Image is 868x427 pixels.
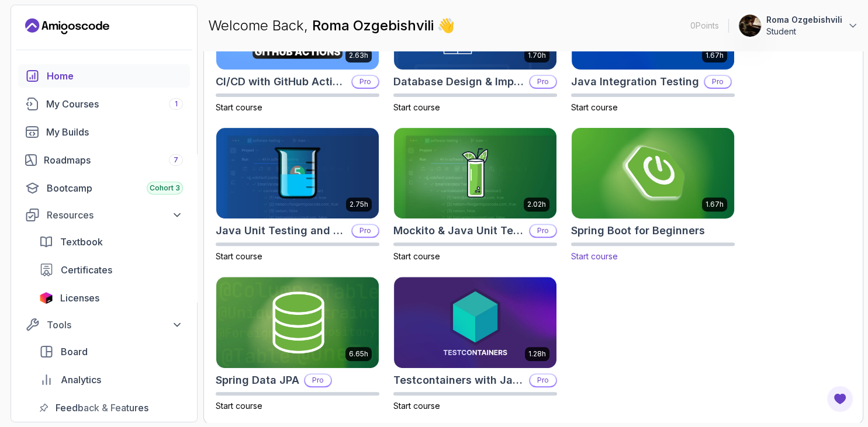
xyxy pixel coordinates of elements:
span: Start course [393,102,440,112]
h2: Database Design & Implementation [393,74,524,90]
span: 7 [174,155,178,165]
p: Pro [530,76,556,88]
img: user profile image [739,15,761,37]
a: certificates [32,258,190,282]
p: 1.67h [706,51,724,60]
p: 6.65h [349,349,368,359]
p: Pro [530,225,556,237]
span: Analytics [61,373,101,387]
a: Spring Data JPA card6.65hSpring Data JPAProStart course [216,276,379,412]
div: My Courses [46,97,183,111]
a: bootcamp [18,176,190,200]
span: Roma Ozgebishvili [312,17,437,34]
a: courses [18,92,190,116]
div: Tools [47,318,183,332]
p: Pro [705,76,731,88]
span: Start course [393,251,440,261]
a: Spring Boot for Beginners card1.67hSpring Boot for BeginnersStart course [571,127,735,263]
img: Java Unit Testing and TDD card [216,128,379,219]
span: Feedback & Features [56,401,148,415]
span: Start course [393,401,440,411]
span: Start course [216,102,262,112]
p: Pro [530,374,556,386]
img: Mockito & Java Unit Testing card [394,128,556,219]
button: Open Feedback Button [826,385,854,413]
div: Resources [47,208,183,222]
img: Spring Boot for Beginners card [568,126,738,221]
h2: Mockito & Java Unit Testing [393,223,524,239]
button: Tools [18,314,190,335]
a: Landing page [25,17,109,36]
h2: Java Integration Testing [571,74,699,90]
span: Start course [571,251,618,261]
span: Start course [571,102,618,112]
a: analytics [32,368,190,391]
h2: Spring Data JPA [216,372,299,388]
p: Pro [352,225,378,237]
h2: Testcontainers with Java [393,372,524,388]
a: roadmaps [18,148,190,172]
p: 2.75h [350,200,368,209]
span: Certificates [61,263,112,277]
img: Testcontainers with Java card [394,277,556,368]
p: Welcome Back, [208,16,455,35]
a: builds [18,120,190,144]
p: 2.63h [349,51,368,60]
button: user profile imageRoma OzgebishviliStudent [738,14,859,37]
span: Start course [216,251,262,261]
img: jetbrains icon [39,292,53,304]
p: Student [766,26,842,37]
span: Board [61,345,88,359]
div: Roadmaps [44,153,183,167]
span: Textbook [60,235,103,249]
h2: Java Unit Testing and TDD [216,223,347,239]
div: My Builds [46,125,183,139]
a: Testcontainers with Java card1.28hTestcontainers with JavaProStart course [393,276,557,412]
h2: CI/CD with GitHub Actions [216,74,347,90]
span: Licenses [60,291,99,305]
span: Cohort 3 [150,183,180,193]
span: Start course [216,401,262,411]
img: Spring Data JPA card [216,277,379,368]
p: 1.28h [528,349,546,359]
a: home [18,64,190,88]
p: 1.70h [528,51,546,60]
a: Java Unit Testing and TDD card2.75hJava Unit Testing and TDDProStart course [216,127,379,263]
p: Roma Ozgebishvili [766,14,842,26]
span: 1 [175,99,178,109]
span: 👋 [437,16,455,35]
p: Pro [352,76,378,88]
a: textbook [32,230,190,254]
p: Pro [305,374,331,386]
div: Bootcamp [47,181,183,195]
p: 2.02h [527,200,546,209]
a: Mockito & Java Unit Testing card2.02hMockito & Java Unit TestingProStart course [393,127,557,263]
a: feedback [32,396,190,419]
button: Resources [18,204,190,225]
p: 1.67h [706,200,724,209]
h2: Spring Boot for Beginners [571,223,705,239]
p: 0 Points [690,20,719,32]
div: Home [47,69,183,83]
a: board [32,340,190,363]
a: licenses [32,286,190,310]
